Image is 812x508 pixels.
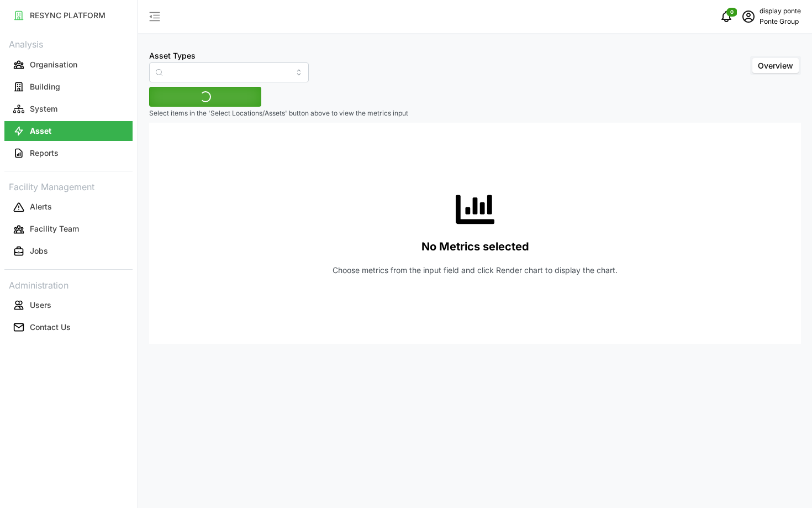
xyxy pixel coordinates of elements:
[4,6,133,25] button: RESYNC PLATFORM
[715,6,737,28] button: notifications
[30,201,52,212] p: Alerts
[4,317,133,337] button: Contact Us
[30,245,48,256] p: Jobs
[4,197,133,217] button: Alerts
[758,61,793,70] span: Overview
[4,76,133,98] a: Building
[30,81,60,92] p: Building
[4,242,133,261] button: Jobs
[4,196,133,218] a: Alerts
[4,178,133,194] p: Facility Management
[4,99,133,119] button: System
[760,17,801,27] p: Ponte Group
[4,219,133,239] button: Facility Team
[30,300,51,311] p: Users
[149,50,196,62] label: Asset Types
[149,109,801,118] p: Select items in the 'Select Locations/Assets' button above to view the metrics input
[4,276,133,292] p: Administration
[30,223,79,234] p: Facility Team
[4,143,133,163] button: Reports
[4,316,133,338] a: Contact Us
[737,6,760,28] button: schedule
[4,4,133,27] a: RESYNC PLATFORM
[4,218,133,240] a: Facility Team
[421,238,529,256] p: No Metrics selected
[30,103,57,114] p: System
[4,121,133,141] button: Asset
[30,322,71,333] p: Contact Us
[4,55,133,75] button: Organisation
[4,35,133,51] p: Analysis
[333,265,618,276] p: Choose metrics from the input field and click Render chart to display the chart.
[4,120,133,142] a: Asset
[30,10,106,21] p: RESYNC PLATFORM
[4,295,133,315] button: Users
[4,142,133,164] a: Reports
[4,77,133,97] button: Building
[30,125,51,137] p: Asset
[730,8,734,16] span: 0
[760,6,801,17] p: display ponte
[30,148,59,159] p: Reports
[4,54,133,76] a: Organisation
[4,240,133,263] a: Jobs
[4,98,133,120] a: System
[4,294,133,316] a: Users
[30,59,77,70] p: Organisation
